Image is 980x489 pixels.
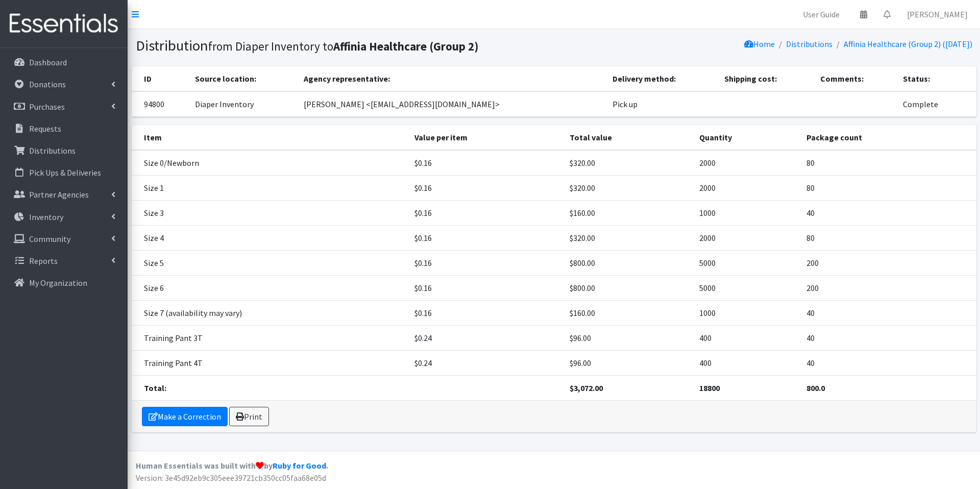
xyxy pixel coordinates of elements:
td: $800.00 [563,275,693,300]
td: Size 7 (availability may vary) [132,300,408,325]
a: Pick Ups & Deliveries [4,162,124,183]
td: $320.00 [563,150,693,176]
a: Donations [4,74,124,94]
a: User Guide [795,4,848,25]
td: Size 5 [132,250,408,275]
a: Requests [4,118,124,139]
td: $96.00 [563,325,693,350]
p: Pick Ups & Deliveries [29,167,101,178]
td: $0.16 [408,250,563,275]
td: 200 [800,250,976,275]
span: Version: 3e45d92eb9c305eee39721cb350cc05faa68e05d [136,473,326,483]
th: Quantity [693,125,800,150]
a: Purchases [4,96,124,117]
td: 2000 [693,150,800,176]
p: Partner Agencies [29,189,89,200]
th: Status: [897,66,976,91]
td: $0.16 [408,150,563,176]
a: Affinia Healthcare (Group 2) ([DATE]) [844,39,972,49]
p: Dashboard [29,57,67,67]
th: Shipping cost: [718,66,814,91]
th: Item [132,125,408,150]
td: 94800 [132,91,189,117]
td: 1000 [693,200,800,225]
td: Size 1 [132,175,408,200]
a: Inventory [4,207,124,227]
td: 40 [800,350,976,375]
p: Community [29,234,70,244]
td: 400 [693,325,800,350]
td: $96.00 [563,350,693,375]
td: Pick up [606,91,718,117]
td: Size 3 [132,200,408,225]
strong: Human Essentials was built with by . [136,460,328,471]
td: 200 [800,275,976,300]
td: Size 4 [132,225,408,250]
td: $0.16 [408,175,563,200]
p: Purchases [29,102,65,112]
td: $160.00 [563,200,693,225]
strong: 800.0 [806,383,825,393]
td: 80 [800,150,976,176]
p: Donations [29,79,66,89]
a: Dashboard [4,52,124,72]
td: $320.00 [563,175,693,200]
td: $0.16 [408,225,563,250]
td: Diaper Inventory [189,91,298,117]
a: Ruby for Good [273,460,326,471]
a: Make a Correction [142,407,228,426]
th: Package count [800,125,976,150]
th: Agency representative: [298,66,606,91]
a: Partner Agencies [4,184,124,205]
td: [PERSON_NAME] <[EMAIL_ADDRESS][DOMAIN_NAME]> [298,91,606,117]
small: from Diaper Inventory to [208,39,479,54]
th: Value per item [408,125,563,150]
td: Complete [897,91,976,117]
td: Size 0/Newborn [132,150,408,176]
td: $160.00 [563,300,693,325]
p: Distributions [29,145,76,156]
td: 5000 [693,250,800,275]
a: Reports [4,251,124,271]
td: 5000 [693,275,800,300]
td: 80 [800,225,976,250]
strong: 18800 [699,383,720,393]
th: Total value [563,125,693,150]
img: HumanEssentials [4,7,124,41]
td: Training Pant 4T [132,350,408,375]
p: My Organization [29,278,87,288]
td: 80 [800,175,976,200]
a: Community [4,229,124,249]
th: ID [132,66,189,91]
strong: Total: [144,383,166,393]
a: My Organization [4,273,124,293]
p: Requests [29,124,61,134]
td: $0.24 [408,350,563,375]
a: Distributions [4,140,124,161]
td: 400 [693,350,800,375]
td: Size 6 [132,275,408,300]
th: Comments: [814,66,896,91]
th: Delivery method: [606,66,718,91]
td: 40 [800,200,976,225]
b: Affinia Healthcare (Group 2) [333,39,479,54]
strong: $3,072.00 [570,383,603,393]
td: $0.16 [408,200,563,225]
td: $0.16 [408,275,563,300]
td: 40 [800,325,976,350]
a: Home [744,39,775,49]
a: Print [229,407,269,426]
td: $800.00 [563,250,693,275]
td: $320.00 [563,225,693,250]
td: $0.16 [408,300,563,325]
th: Source location: [189,66,298,91]
td: $0.24 [408,325,563,350]
p: Inventory [29,212,63,222]
td: 40 [800,300,976,325]
td: Training Pant 3T [132,325,408,350]
h1: Distribution [136,37,550,55]
p: Reports [29,256,58,266]
td: 2000 [693,175,800,200]
a: [PERSON_NAME] [899,4,976,25]
td: 1000 [693,300,800,325]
